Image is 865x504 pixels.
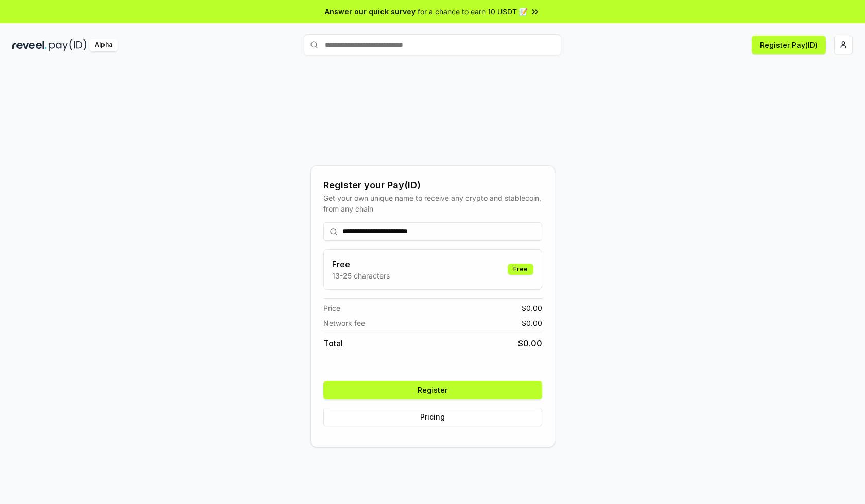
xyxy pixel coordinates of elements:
span: $ 0.00 [522,303,542,314]
p: 13-25 characters [332,270,390,281]
img: pay_id [49,39,87,51]
span: $ 0.00 [522,318,542,328]
div: Register your Pay(ID) [323,178,542,193]
div: Alpha [89,39,118,51]
span: Answer our quick survey [325,6,416,17]
button: Register [323,381,542,399]
button: Pricing [323,408,542,426]
span: Total [323,337,343,350]
div: Get your own unique name to receive any crypto and stablecoin, from any chain [323,193,542,214]
div: Free [508,264,533,275]
img: reveel_dark [12,39,47,51]
button: Register Pay(ID) [752,36,826,54]
span: $ 0.00 [518,337,542,350]
span: Price [323,303,340,314]
span: for a chance to earn 10 USDT 📝 [418,6,528,17]
span: Network fee [323,318,365,328]
h3: Free [332,258,390,270]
